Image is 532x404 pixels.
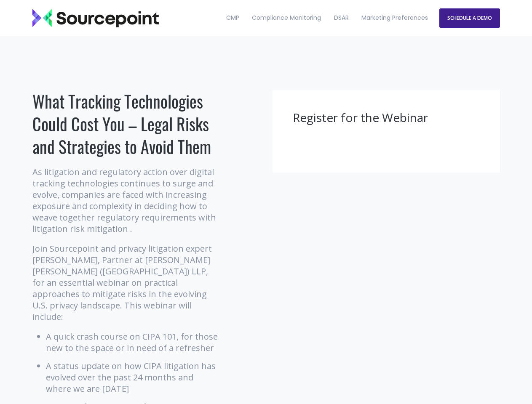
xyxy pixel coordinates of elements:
[32,90,220,158] h1: What Tracking Technologies Could Cost You – Legal Risks and Strategies to Avoid Them
[46,360,220,394] li: A status update on how CIPA litigation has evolved over the past 24 months and where we are [DATE]
[32,9,159,27] img: Sourcepoint_logo_black_transparent (2)-2
[32,243,220,322] p: Join Sourcepoint and privacy litigation expert [PERSON_NAME], Partner at [PERSON_NAME] [PERSON_NA...
[439,8,500,28] a: SCHEDULE A DEMO
[32,166,220,234] p: As litigation and regulatory action over digital tracking technologies continues to surge and evo...
[293,110,480,126] h3: Register for the Webinar
[46,331,220,353] li: A quick crash course on CIPA 101, for those new to the space or in need of a refresher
